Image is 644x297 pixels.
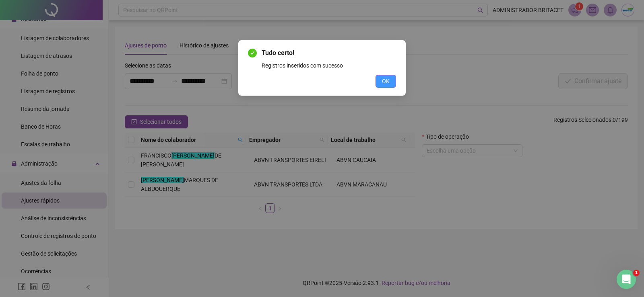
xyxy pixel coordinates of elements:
span: OK [382,77,390,86]
span: Tudo certo! [262,48,396,58]
span: 1 [633,270,640,276]
div: Registros inseridos com sucesso [262,61,396,70]
button: OK [376,75,396,88]
span: check-circle [248,49,257,57]
iframe: Intercom live chat [617,270,636,289]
